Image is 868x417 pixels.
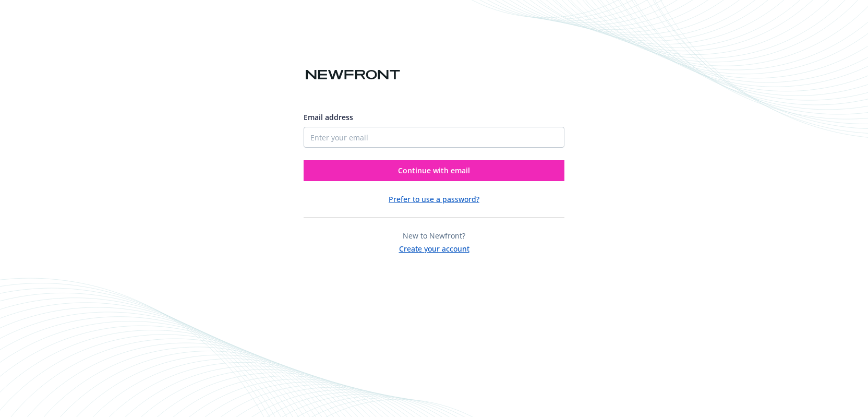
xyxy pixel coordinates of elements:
[398,165,470,175] span: Continue with email
[403,231,465,241] span: New to Newfront?
[304,160,564,181] button: Continue with email
[399,241,469,254] button: Create your account
[304,112,353,122] span: Email address
[389,194,479,205] button: Prefer to use a password?
[304,66,402,84] img: Newfront logo
[304,127,564,148] input: Enter your email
